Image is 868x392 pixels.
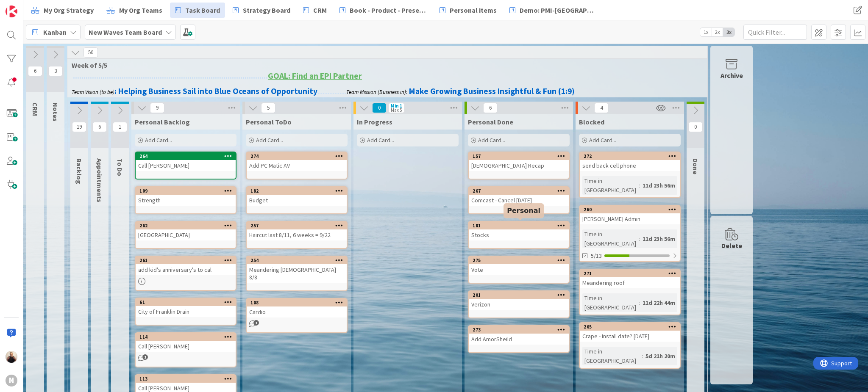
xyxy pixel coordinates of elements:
[469,299,569,310] div: Verizon
[136,333,236,341] div: 114
[26,3,99,18] a: My Org Strategy
[584,324,680,330] div: 265
[579,118,604,126] span: Blocked
[136,298,236,306] div: 61
[700,28,712,36] span: 1x
[743,25,807,40] input: Quick Filter...
[473,327,569,333] div: 273
[640,298,677,307] div: 11d 22h 44m
[43,27,67,37] span: Kanban
[346,88,407,96] em: Team Mission (Business in):
[721,240,742,251] div: Delete
[247,264,347,283] div: Meandering [DEMOGRAPHIC_DATA] 8/8
[580,323,680,331] div: 265
[643,351,677,361] div: 5d 21h 20m
[136,306,236,317] div: City of Franklin Drain
[507,207,540,215] h5: Personal
[261,103,275,113] span: 5
[640,181,677,190] div: 11d 23h 56m
[642,351,643,361] span: :
[116,158,124,176] span: To Do
[44,5,94,15] span: My Org Strategy
[469,187,569,206] div: 267Comcast - Cancel [DATE]
[247,152,347,160] div: 274
[469,257,569,264] div: 275
[580,270,680,277] div: 271
[391,108,402,112] div: Max 5
[469,229,569,240] div: Stocks
[584,207,680,213] div: 260
[136,222,236,240] div: 262[GEOGRAPHIC_DATA]
[584,153,680,159] div: 272
[89,28,162,36] b: New Waves Team Board
[136,341,236,352] div: Call [PERSON_NAME]
[469,326,569,334] div: 273
[6,351,17,363] img: MB
[473,188,569,194] div: 267
[136,333,236,352] div: 114Call [PERSON_NAME]
[469,195,569,206] div: Comcast - Cancel [DATE]
[136,152,236,160] div: 264
[28,66,42,76] span: 6
[247,222,347,229] div: 257
[483,103,498,113] span: 6
[136,298,236,317] div: 61City of Franklin Drain
[119,5,162,15] span: My Org Teams
[92,122,107,132] span: 6
[582,347,642,365] div: Time in [GEOGRAPHIC_DATA]
[247,299,347,317] div: 108Cardio
[594,103,609,113] span: 4
[712,28,723,36] span: 2x
[139,188,236,194] div: 109
[246,118,292,126] span: Personal ToDo
[584,271,680,276] div: 271
[723,28,734,36] span: 3x
[469,257,569,275] div: 275Vote
[473,292,569,298] div: 201
[247,187,347,206] div: 182Budget
[580,213,680,224] div: [PERSON_NAME] Admin
[580,152,680,160] div: 272
[469,264,569,275] div: Vote
[640,234,677,243] div: 11d 23h 56m
[473,257,569,263] div: 275
[469,160,569,171] div: [DEMOGRAPHIC_DATA] Recap
[473,153,569,159] div: 157
[247,306,347,317] div: Cardio
[688,122,703,132] span: 0
[139,299,236,305] div: 61
[298,3,332,18] a: CRM
[31,102,39,116] span: CRM
[391,104,402,108] div: Min 1
[18,1,39,11] span: Support
[334,3,432,18] a: Book - Product - Presentation
[250,188,347,194] div: 182
[247,160,347,171] div: Add PC Matic AV
[589,136,616,144] span: Add Card...
[247,195,347,206] div: Budget
[247,152,347,171] div: 274Add PC Matic AV
[118,86,317,96] strong: Helping Business Sail into Blue Oceans of Opportunity
[72,88,114,96] em: Team Vision (to be)
[142,354,148,360] span: 1
[591,251,602,260] span: 5/13
[136,160,236,171] div: Call [PERSON_NAME]
[313,5,327,15] span: CRM
[135,118,190,126] span: Personal Backlog
[136,187,236,206] div: 109Strength
[580,331,680,342] div: Crape - Install date? [DATE]
[139,153,236,159] div: 264
[136,222,236,229] div: 262
[247,257,347,283] div: 254Meandering [DEMOGRAPHIC_DATA] 8/8
[450,5,497,15] span: Personal items
[357,118,392,126] span: In Progress
[268,71,362,81] u: GOAL: Find an EPI Partner
[469,152,569,171] div: 157[DEMOGRAPHIC_DATA] Recap
[185,5,220,15] span: Task Board
[469,326,569,345] div: 273Add AmorSheild
[253,320,259,326] span: 1
[136,229,236,240] div: [GEOGRAPHIC_DATA]
[250,153,347,159] div: 274
[409,86,575,96] strong: Make Growing Business Insightful & Fun (1:9)
[48,66,63,76] span: 3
